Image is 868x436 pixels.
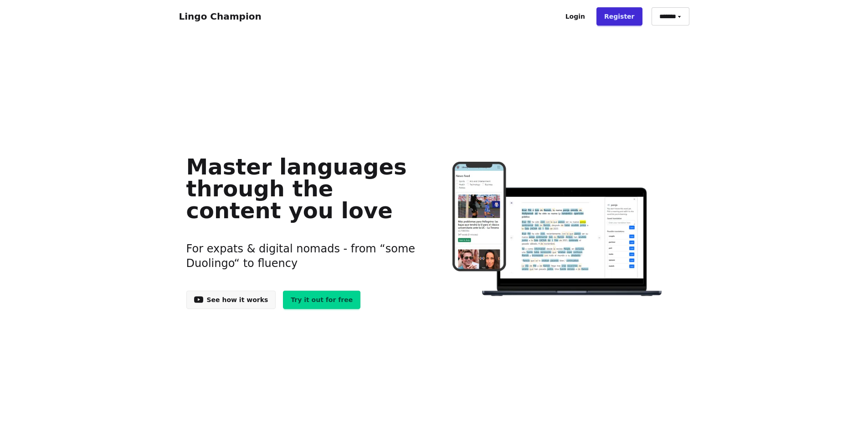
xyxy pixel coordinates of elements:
a: Login [558,7,593,26]
img: Learn languages online [434,162,682,298]
h3: For expats & digital nomads - from “some Duolingo“ to fluency [186,231,420,282]
a: Try it out for free [283,291,360,309]
a: Register [596,7,642,26]
a: See how it works [186,291,276,309]
a: Lingo Champion [179,11,262,22]
h1: Master languages through the content you love [186,156,420,221]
